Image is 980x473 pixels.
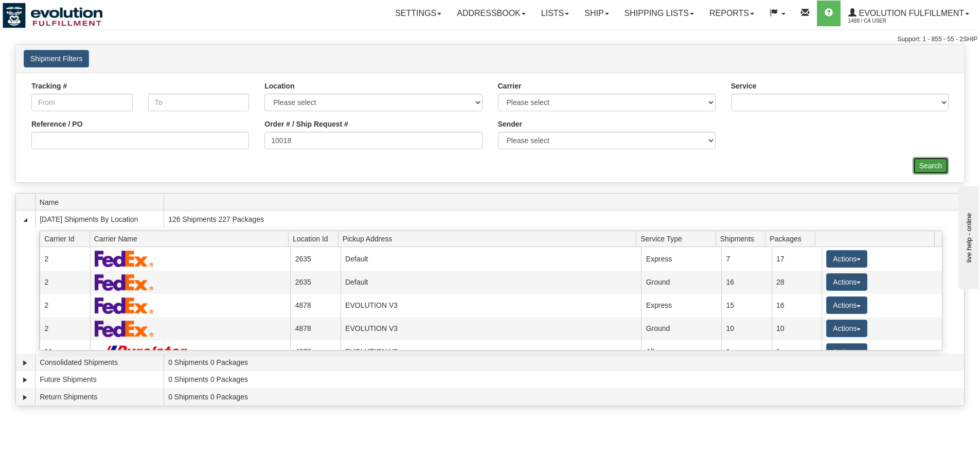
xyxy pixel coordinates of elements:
a: Shipping lists [617,1,702,26]
button: Actions [826,296,867,314]
iframe: chat widget [956,184,979,289]
td: 11 [40,340,90,363]
td: 16 [772,294,822,317]
td: Ground [641,271,721,294]
span: Evolution Fulfillment [857,9,964,17]
img: logo1488.jpg [3,3,103,28]
span: Carrier Name [94,231,289,247]
label: Order # / Ship Request # [264,119,348,129]
input: From [31,94,133,111]
td: 28 [772,271,822,294]
td: 4878 [290,340,340,363]
label: Sender [498,119,522,129]
td: EVOLUTION V3 [341,340,642,363]
td: EVOLUTION V3 [341,294,642,317]
span: Service Type [640,231,716,247]
td: Consolidated Shipments [35,354,164,371]
a: Ship [577,1,616,26]
button: Actions [826,250,867,268]
td: 4878 [290,294,340,317]
td: Express [641,294,721,317]
a: Reports [702,1,762,26]
a: Expand [20,358,30,368]
a: Addressbook [449,1,533,26]
a: Evolution Fulfillment 1488 / CA User [841,1,977,26]
img: FedEx [95,297,154,314]
td: 2 [40,317,90,340]
td: 2 [40,271,90,294]
td: 1 [772,340,822,363]
span: Packages [770,231,815,247]
img: Purolator [95,345,192,359]
span: Carrier Id [44,231,90,247]
td: Default [341,271,642,294]
label: Location [264,81,294,91]
button: Actions [826,320,867,337]
button: Shipment Filters [24,50,89,67]
td: 2635 [290,247,340,270]
td: Default [341,247,642,270]
span: Location Id [293,231,338,247]
td: Return Shipments [35,388,164,406]
input: Search [913,157,949,174]
button: Actions [826,343,867,361]
span: 1488 / CA User [848,16,925,26]
td: 0 Shipments 0 Packages [164,371,964,389]
span: Name [40,194,164,210]
a: Settings [387,1,449,26]
label: Service [731,81,757,91]
td: 0 Shipments 0 Packages [164,354,964,371]
td: 10 [721,317,771,340]
td: 126 Shipments 227 Packages [164,211,964,228]
td: 16 [721,271,771,294]
td: EVOLUTION V3 [341,317,642,340]
td: [DATE] Shipments By Location [35,211,164,228]
td: 1 [721,340,771,363]
td: 4878 [290,317,340,340]
td: 2 [40,247,90,270]
td: 0 Shipments 0 Packages [164,388,964,406]
div: Support: 1 - 855 - 55 - 2SHIP [3,35,977,44]
div: live help - online [8,9,95,16]
label: Tracking # [31,81,67,91]
td: All [641,340,721,363]
span: Shipments [720,231,765,247]
a: Expand [20,392,30,402]
td: 7 [721,247,771,270]
a: Expand [20,375,30,385]
td: 17 [772,247,822,270]
td: Express [641,247,721,270]
td: Ground [641,317,721,340]
button: Actions [826,273,867,291]
input: To [148,94,250,111]
td: 2635 [290,271,340,294]
a: Lists [533,1,577,26]
img: FedEx [95,250,154,267]
td: 10 [772,317,822,340]
td: 15 [721,294,771,317]
img: FedEx [95,320,154,337]
td: Future Shipments [35,371,164,389]
a: Collapse [20,215,30,225]
label: Reference / PO [31,119,83,129]
label: Carrier [498,81,522,91]
span: Pickup Address [343,231,636,247]
td: 2 [40,294,90,317]
img: FedEx [95,274,154,291]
